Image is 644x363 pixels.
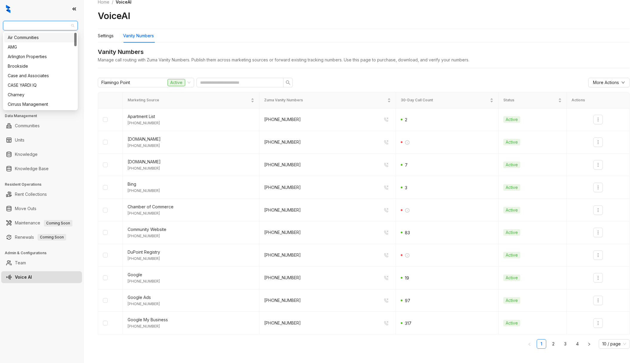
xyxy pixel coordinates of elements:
[596,140,600,145] span: more
[15,257,26,269] a: Team
[4,52,77,61] div: Arlington Properties
[572,339,582,349] li: 4
[128,204,254,210] div: Chamber of Commerce
[128,233,254,239] div: [PHONE_NUMBER]
[15,271,32,283] a: Voice AI
[528,342,531,346] span: left
[401,97,489,103] span: 30-Day Call Count
[128,166,254,171] div: [PHONE_NUMBER]
[8,34,73,41] div: Air Communities
[401,297,410,304] div: 97
[567,92,630,108] th: Actions
[128,256,254,262] div: [PHONE_NUMBER]
[15,148,38,160] a: Knowledge
[98,10,130,21] h2: VoiceAI
[1,148,82,160] li: Knowledge
[128,294,254,301] div: Google Ads
[537,339,546,349] li: 1
[596,275,600,280] span: more
[1,188,82,200] li: Rent Collections
[596,321,600,325] span: more
[4,80,77,90] div: CASE YARDI IQ
[588,78,630,87] button: More Actionsdown
[128,324,254,329] div: [PHONE_NUMBER]
[561,339,570,349] li: 3
[401,117,407,123] div: 2
[128,211,254,216] div: [PHONE_NUMBER]
[264,116,301,123] div: [PHONE_NUMBER]
[1,231,82,243] li: Renewals
[264,139,301,145] div: [PHONE_NUMBER]
[1,203,82,215] li: Move Outs
[8,72,73,79] div: Case and Associates
[128,120,254,126] div: [PHONE_NUMBER]
[503,162,520,168] span: Active
[128,136,254,142] div: [DOMAIN_NAME]
[1,134,82,146] li: Units
[503,320,520,326] span: Active
[264,320,301,326] div: [PHONE_NUMBER]
[264,274,301,281] div: [PHONE_NUMBER]
[259,92,396,108] th: Zuma Vanity Numbers
[537,339,546,348] a: 1
[4,100,77,109] div: Cirruss Management
[8,91,73,98] div: Charney
[5,182,83,187] h3: Resident Operations
[499,92,567,108] th: Status
[8,101,73,108] div: Cirruss Management
[6,5,10,13] img: logo
[573,339,582,348] a: 4
[596,208,600,212] span: more
[1,94,82,106] li: Collections
[1,217,82,229] li: Maintenance
[401,320,411,327] div: 317
[1,257,82,269] li: Team
[1,271,82,283] li: Voice AI
[599,339,630,349] div: Page Size
[128,97,250,103] span: Marketing Source
[503,229,520,236] span: Active
[401,229,410,236] div: 83
[38,234,66,241] span: Coming Soon
[4,71,77,80] div: Case and Associates
[396,92,499,108] th: 30-Day Call Count
[8,44,73,50] div: AMG
[5,250,83,256] h3: Admin & Configurations
[584,339,594,349] button: right
[503,297,520,304] span: Active
[4,61,77,71] div: Brookside
[168,79,185,86] span: Active
[549,339,558,349] li: 2
[596,253,600,257] span: more
[1,54,82,66] li: Calendar
[549,339,558,348] a: 2
[1,163,82,175] li: Knowledge Base
[593,79,619,86] span: More Actions
[587,342,591,346] span: right
[5,113,83,119] h3: Data Management
[128,181,254,187] div: Bing
[401,184,407,191] div: 3
[401,275,409,281] div: 19
[4,33,77,42] div: Air Communities
[128,279,254,284] div: [PHONE_NUMBER]
[128,188,254,194] div: [PHONE_NUMBER]
[44,220,72,227] span: Coming Soon
[15,120,40,132] a: Communities
[1,80,82,92] li: Leasing
[264,97,386,103] span: Zuma Vanity Numbers
[503,116,520,123] span: Active
[596,185,600,190] span: more
[503,207,520,213] span: Active
[596,230,600,235] span: more
[525,339,534,349] li: Previous Page
[15,134,24,146] a: Units
[8,82,73,89] div: CASE YARDI IQ
[15,188,47,200] a: Rent Collections
[286,80,290,85] span: search
[264,229,301,236] div: [PHONE_NUMBER]
[503,97,557,103] span: Status
[128,301,254,307] div: [PHONE_NUMBER]
[123,92,259,108] th: Marketing Source
[264,184,301,191] div: [PHONE_NUMBER]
